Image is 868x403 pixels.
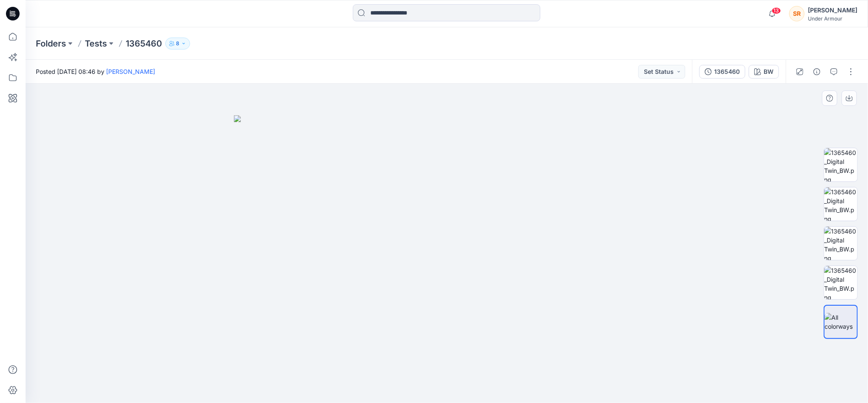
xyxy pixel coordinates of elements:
[749,65,779,79] button: BW
[764,67,773,76] div: BW
[36,38,66,50] a: Folders
[810,65,824,79] button: Details
[165,38,190,50] button: 8
[825,313,857,331] img: All colorways
[234,115,660,403] img: eyJhbGciOiJIUzI1NiIsImtpZCI6IjAiLCJzbHQiOiJzZXMiLCJ0eXAiOiJKV1QifQ.eyJkYXRhIjp7InR5cGUiOiJzdG9yYW...
[808,15,857,22] div: Under Armour
[699,65,745,79] button: 1365460
[824,148,857,181] img: 1365460_Digital Twin_BW.png
[789,6,805,21] div: SR
[824,266,857,299] img: 1365460_Digital Twin_BW.png
[36,67,155,76] span: Posted [DATE] 08:46 by
[176,39,179,48] p: 8
[824,187,857,221] img: 1365460_Digital Twin_BW.png
[126,38,162,50] p: 1365460
[824,227,857,260] img: 1365460_Digital Twin_BW.png
[808,5,857,15] div: [PERSON_NAME]
[714,67,740,76] div: 1365460
[85,38,107,50] a: Tests
[106,68,155,75] a: [PERSON_NAME]
[772,7,781,14] span: 13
